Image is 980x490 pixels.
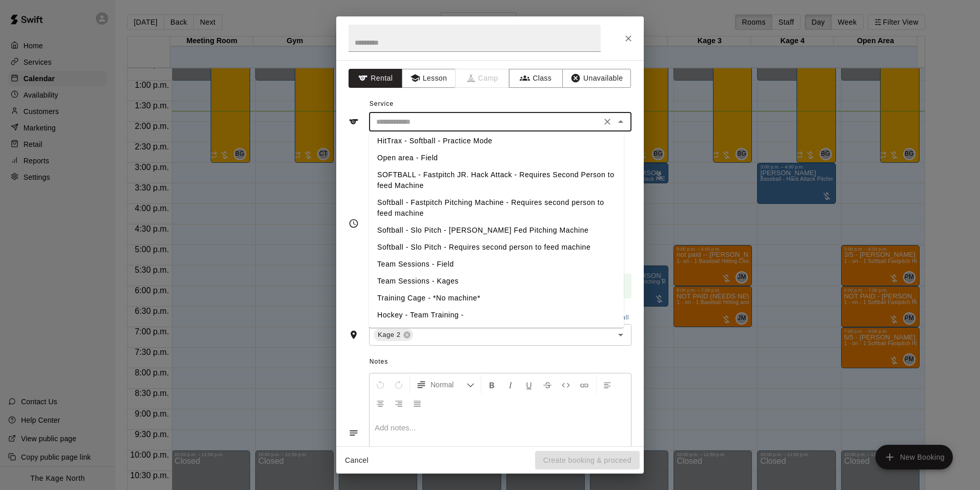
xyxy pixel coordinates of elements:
[369,256,624,273] li: Team Sessions - Field
[370,354,631,370] span: Notes
[369,166,624,194] li: SOFTBALL - Fastpitch JR. Hack Attack - Requires Second Person to feed Machine
[431,380,466,390] span: Normal
[369,222,624,239] li: Softball - Slo Pitch - [PERSON_NAME] Fed Pitching Machine
[369,133,624,149] li: HitTrax - Softball - Practice Mode
[557,375,575,394] button: Insert Code
[349,117,359,127] svg: Service
[456,69,509,88] span: Camps can only be created in the Services page
[614,115,628,129] button: Close
[483,375,501,394] button: Format Bold
[372,394,389,412] button: Center Align
[340,451,373,470] button: Cancel
[349,330,359,340] svg: Rooms
[509,69,563,88] button: Class
[390,375,407,394] button: Redo
[412,375,479,394] button: Formatting Options
[409,394,426,412] button: Justify Align
[576,375,593,394] button: Insert Link
[390,394,407,412] button: Right Align
[614,328,628,342] button: Open
[370,100,394,107] span: Service
[562,69,631,88] button: Unavailable
[349,218,359,229] svg: Timing
[600,115,615,129] button: Clear
[520,375,538,394] button: Format Underline
[502,375,519,394] button: Format Italics
[349,69,402,88] button: Rental
[369,290,624,307] li: Training Cage - *No machine*
[619,29,638,48] button: Close
[369,239,624,256] li: Softball - Slo Pitch - Requires second person to feed machine
[349,428,359,438] svg: Notes
[369,149,624,166] li: Open area - Field
[539,375,556,394] button: Format Strikethrough
[369,273,624,290] li: Team Sessions - Kages
[372,375,389,394] button: Undo
[599,375,616,394] button: Left Align
[374,330,405,340] span: Kage 2
[369,307,624,324] li: Hockey - Team Training -
[402,69,456,88] button: Lesson
[374,329,413,341] div: Kage 2
[369,194,624,222] li: Softball - Fastpitch Pitching Machine - Requires second person to feed machine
